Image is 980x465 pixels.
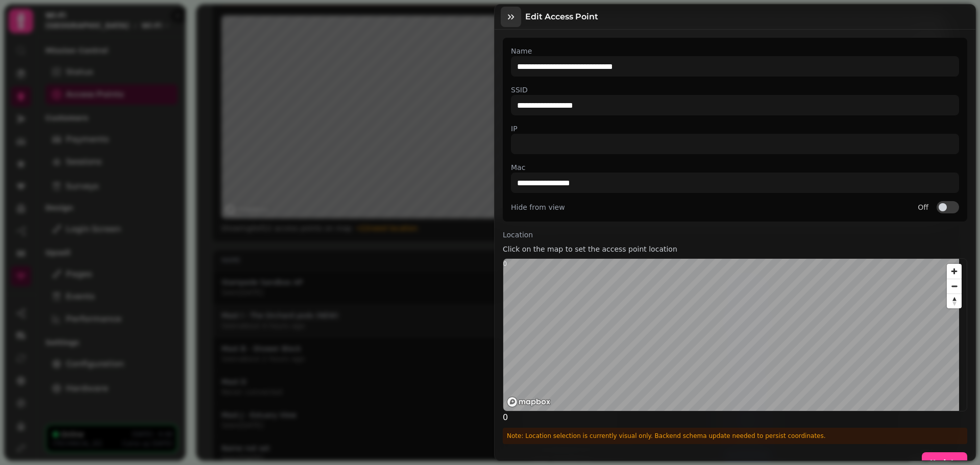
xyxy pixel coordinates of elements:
label: IP [511,124,959,134]
label: SSID [511,85,959,95]
label: Name [511,46,959,56]
label: Hide from view [511,202,565,212]
span: Zoom out [947,279,962,293]
label: Off [918,201,928,213]
p: Click on the map to set the access point location [503,244,764,254]
span: Reset bearing to north [947,294,962,308]
a: Mapbox logo [506,396,551,408]
button: Reset bearing to north [947,293,962,308]
label: Mac [511,162,959,173]
button: Zoom out [947,279,962,293]
h3: Edit Access Point [525,11,602,23]
label: Location [503,230,967,240]
canvas: Map [503,259,959,411]
div: Note: Location selection is currently visual only. Backend schema update needed to persist coordi... [503,428,967,444]
div: 0 [503,230,967,444]
button: Zoom in [947,264,962,279]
